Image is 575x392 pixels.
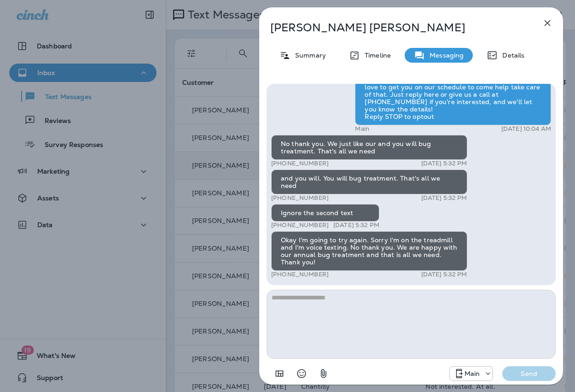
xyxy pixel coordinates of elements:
p: Main [355,125,369,133]
p: Details [498,52,524,59]
div: Hi [PERSON_NAME] , this is [PERSON_NAME] with Moxie Pest Control. We know Summer brings out the m... [355,43,551,125]
p: [DATE] 5:32 PM [421,271,467,278]
p: [PHONE_NUMBER] [271,160,329,167]
button: Select an emoji [292,364,311,383]
div: No thank you. We just like our and you will bug treatment. That's all we need [271,135,467,160]
div: Ignore the second text [271,204,379,222]
p: [PERSON_NAME] [PERSON_NAME] [270,21,522,34]
p: [DATE] 10:04 AM [501,125,551,133]
p: [PHONE_NUMBER] [271,271,329,278]
p: [PHONE_NUMBER] [271,222,329,229]
div: Okay I'm going to try again. Sorry I'm on the treadmill and I'm voice texting. No thank you. We a... [271,231,467,271]
p: [DATE] 5:32 PM [333,222,379,229]
p: Messaging [425,52,464,59]
p: Summary [290,52,326,59]
p: Timeline [360,52,391,59]
p: [PHONE_NUMBER] [271,194,329,202]
button: Add in a premade template [270,364,289,383]
p: [DATE] 5:32 PM [421,160,467,167]
div: +1 (817) 482-3792 [450,368,493,379]
p: Main [465,370,480,377]
p: [DATE] 5:32 PM [421,194,467,202]
div: and you will. You will bug treatment. That's all we need [271,170,467,194]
